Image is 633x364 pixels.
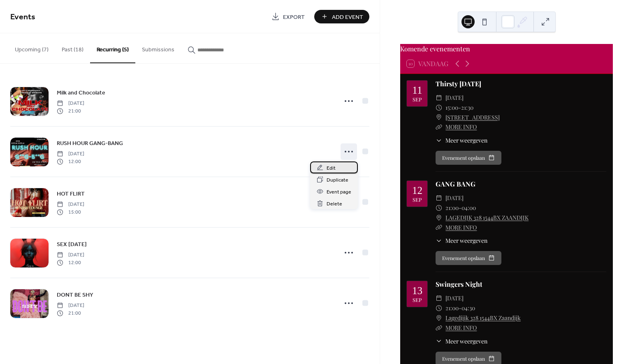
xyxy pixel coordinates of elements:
[436,313,442,323] div: ​
[445,293,464,303] span: [DATE]
[412,85,422,95] div: 11
[461,203,476,213] span: 04:00
[436,103,442,113] div: ​
[436,93,442,103] div: ​
[57,201,84,208] span: [DATE]
[283,13,305,21] span: Export
[445,213,529,223] a: LAGEDIJK 328 1544BX ZAANDIJK
[436,203,442,213] div: ​
[90,33,135,63] button: Recurring (5)
[436,193,442,203] div: ​
[57,139,123,148] span: RUSH HOUR GANG-BANG
[327,164,336,173] span: Edit
[57,290,93,299] a: DONT BE SHY
[327,176,348,184] span: Duplicate
[436,136,442,145] div: ​
[436,213,442,223] div: ​
[445,113,500,122] a: [STREET_ADDRESS]
[413,197,422,203] div: sep
[445,337,487,346] span: Meer weergeven
[445,313,521,323] a: Lagedijik 328 1544BX Zaandijk
[445,223,477,231] a: MORE INFO
[436,122,442,132] div: ​
[436,113,442,122] div: ​
[8,33,55,62] button: Upcoming (7)
[436,293,442,303] div: ​
[332,13,363,21] span: Add Event
[57,240,87,249] span: SEX [DATE]
[57,259,84,266] span: 12:00
[57,158,84,165] span: 12:00
[413,97,422,102] div: sep
[57,107,84,115] span: 21:00
[327,188,351,196] span: Event page
[57,251,84,259] span: [DATE]
[436,151,501,165] button: Evenement opslaan
[445,136,487,145] span: Meer weergeven
[57,88,105,97] a: Milk and Chocolate
[57,309,84,317] span: 21:00
[445,236,487,245] span: Meer weergeven
[445,324,477,332] a: MORE INFO
[436,323,442,333] div: ​
[57,150,84,158] span: [DATE]
[327,200,342,208] span: Delete
[10,9,35,25] span: Events
[436,236,487,245] button: ​Meer weergeven
[436,223,442,233] div: ​
[436,236,442,245] div: ​
[57,138,123,148] a: RUSH HOUR GANG-BANG
[135,33,181,62] button: Submissions
[436,180,475,188] a: GANG BANG
[57,240,87,249] a: SEX [DATE]
[436,136,487,145] button: ​Meer weergeven
[436,303,442,313] div: ​
[458,103,461,113] span: -
[400,44,613,54] div: Komende evenementen
[57,302,84,309] span: [DATE]
[445,303,459,313] span: 21:00
[461,303,475,313] span: 04:30
[445,203,459,213] span: 21:00
[57,189,85,198] a: HOT FLIRT
[445,93,464,103] span: [DATE]
[436,337,442,346] div: ​
[57,89,105,97] span: Milk and Chocolate
[445,103,458,113] span: 15:00
[265,10,311,23] a: Export
[413,297,422,303] div: sep
[436,79,481,88] a: Thirsty [DATE]
[57,208,84,216] span: 15:00
[412,185,422,196] div: 12
[445,193,464,203] span: [DATE]
[436,251,501,265] button: Evenement opslaan
[445,123,477,131] a: MORE INFO
[459,303,461,313] span: -
[314,10,369,23] button: Add Event
[57,100,84,107] span: [DATE]
[459,203,461,213] span: -
[436,337,487,346] button: ​Meer weergeven
[461,103,473,113] span: 21:30
[57,291,93,299] span: DONT BE SHY
[57,190,85,198] span: HOT FLIRT
[55,33,90,62] button: Past (18)
[412,286,422,296] div: 13
[436,280,482,288] a: Swingers Night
